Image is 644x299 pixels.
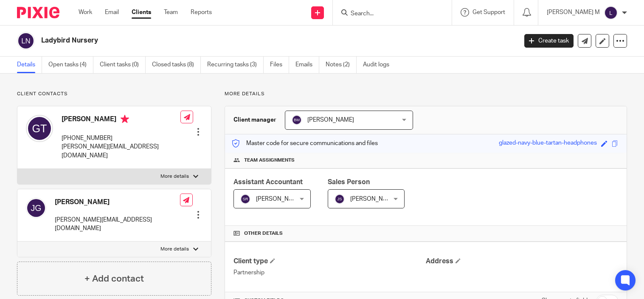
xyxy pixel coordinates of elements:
a: Emails [295,57,319,73]
p: More details [160,246,189,253]
h3: Client manager [233,116,276,124]
p: [PERSON_NAME][EMAIL_ADDRESS][DOMAIN_NAME] [55,216,180,233]
h4: [PERSON_NAME] [55,198,180,207]
span: Other details [244,230,283,237]
a: Clients [132,8,151,17]
a: Recurring tasks (3) [207,57,264,73]
p: [PERSON_NAME][EMAIL_ADDRESS][DOMAIN_NAME] [62,142,180,160]
p: [PHONE_NUMBER] [62,134,180,142]
h4: Client type [233,257,426,266]
a: Open tasks (4) [48,57,93,73]
a: Closed tasks (8) [152,57,201,73]
div: glazed-navy-blue-tartan-headphones [499,139,597,148]
span: Sales Person [328,179,370,185]
img: svg%3E [17,32,35,50]
span: Assistant Accountant [233,179,303,185]
img: svg%3E [335,194,345,204]
span: Team assignments [244,157,295,164]
p: More details [160,173,189,180]
a: Team [164,8,178,17]
input: Search [350,10,426,18]
h4: + Add contact [84,272,144,285]
span: [PERSON_NAME] [350,196,397,202]
p: Partnership [233,268,426,277]
a: Notes (2) [326,57,357,73]
a: Client tasks (0) [100,57,146,73]
img: svg%3E [604,6,618,20]
p: Client contacts [17,91,211,97]
h4: Address [426,257,618,266]
a: Create task [524,34,574,48]
a: Email [105,8,119,17]
span: [PERSON_NAME] [307,117,354,123]
img: svg%3E [292,115,302,125]
i: Primary [121,115,129,123]
img: svg%3E [26,198,46,218]
span: Get Support [472,9,505,15]
p: More details [225,91,627,97]
p: Master code for secure communications and files [231,139,378,148]
a: Details [17,57,42,73]
a: Reports [191,8,212,17]
span: [PERSON_NAME] [256,196,303,202]
a: Files [270,57,289,73]
img: Pixie [17,7,59,18]
p: [PERSON_NAME] M [547,8,600,17]
a: Work [79,8,92,17]
img: svg%3E [26,115,53,142]
a: Audit logs [363,57,396,73]
h2: Ladybird Nursery [41,36,417,45]
h4: [PERSON_NAME] [62,115,180,125]
img: svg%3E [240,194,250,204]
